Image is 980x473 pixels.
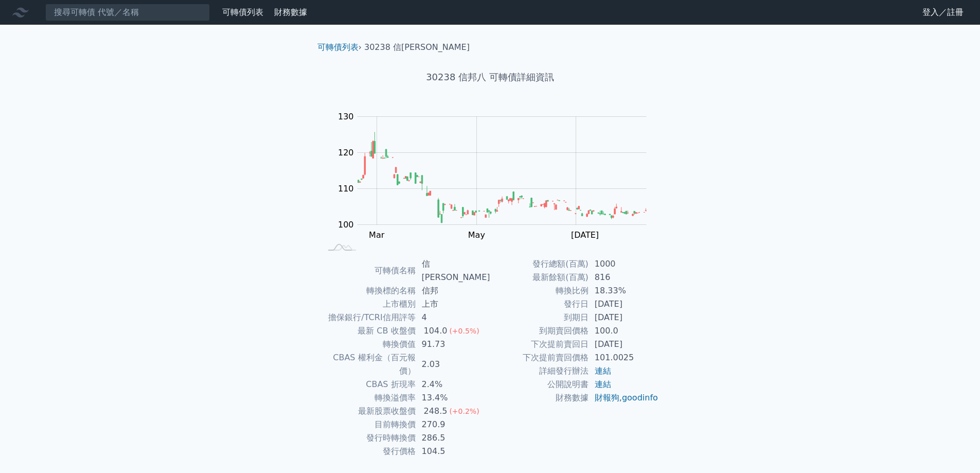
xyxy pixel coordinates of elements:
[416,284,490,297] td: 信邦
[309,70,671,84] h1: 30238 信邦八 可轉債詳細資訊
[416,431,490,445] td: 286.5
[468,230,485,240] tspan: May
[369,230,385,240] tspan: Mar
[322,338,416,351] td: 轉換價值
[322,431,416,445] td: 發行時轉換價
[595,366,611,376] a: 連結
[589,338,659,351] td: [DATE]
[416,257,490,284] td: 信[PERSON_NAME]
[322,351,416,378] td: CBAS 權利金（百元報價）
[589,391,659,405] td: ,
[322,324,416,338] td: 最新 CB 收盤價
[222,7,263,17] a: 可轉債列表
[416,418,490,431] td: 270.9
[589,271,659,284] td: 816
[322,257,416,284] td: 可轉債名稱
[317,42,359,52] a: 可轉債列表
[322,311,416,324] td: 擔保銀行/TCRI信用評等
[589,311,659,324] td: [DATE]
[338,220,354,230] tspan: 100
[338,112,354,121] tspan: 130
[45,4,210,21] input: 搜尋可轉債 代號／名稱
[317,41,362,54] li: ›
[322,418,416,431] td: 目前轉換價
[490,351,589,364] td: 下次提前賣回價格
[490,257,589,271] td: 發行總額(百萬)
[449,407,479,415] span: (+0.2%)
[914,4,972,21] a: 登入／註冊
[490,378,589,391] td: 公開說明書
[571,230,599,240] tspan: [DATE]
[490,324,589,338] td: 到期賣回價格
[589,284,659,297] td: 18.33%
[490,271,589,284] td: 最新餘額(百萬)
[322,405,416,418] td: 最新股票收盤價
[449,327,479,335] span: (+0.5%)
[595,393,619,402] a: 財報狗
[595,379,611,389] a: 連結
[416,391,490,405] td: 13.4%
[333,112,662,240] g: Chart
[589,351,659,364] td: 101.0025
[416,338,490,351] td: 91.73
[364,41,470,54] li: 30238 信[PERSON_NAME]
[416,378,490,391] td: 2.4%
[490,297,589,311] td: 發行日
[338,184,354,194] tspan: 110
[490,311,589,324] td: 到期日
[622,393,658,402] a: goodinfo
[490,364,589,378] td: 詳細發行辦法
[490,391,589,405] td: 財務數據
[338,148,354,157] tspan: 120
[422,324,450,338] div: 104.0
[589,297,659,311] td: [DATE]
[589,257,659,271] td: 1000
[422,405,450,418] div: 248.5
[416,297,490,311] td: 上市
[322,284,416,297] td: 轉換標的名稱
[274,7,307,17] a: 財務數據
[322,445,416,458] td: 發行價格
[322,378,416,391] td: CBAS 折現率
[416,311,490,324] td: 4
[490,284,589,297] td: 轉換比例
[322,391,416,405] td: 轉換溢價率
[589,324,659,338] td: 100.0
[322,297,416,311] td: 上市櫃別
[490,338,589,351] td: 下次提前賣回日
[416,445,490,458] td: 104.5
[416,351,490,378] td: 2.03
